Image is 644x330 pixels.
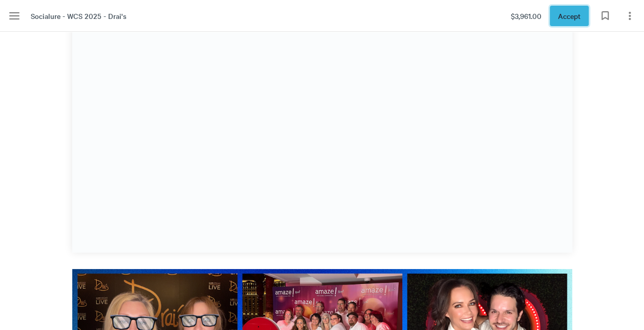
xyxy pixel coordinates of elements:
button: Page options [619,6,640,26]
span: Socialure - WCS 2025 - Drai's [31,10,127,22]
span: $3,961.00 [511,10,542,22]
span: Accept [558,10,580,22]
button: Menu [4,6,25,26]
button: Accept [550,6,589,26]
